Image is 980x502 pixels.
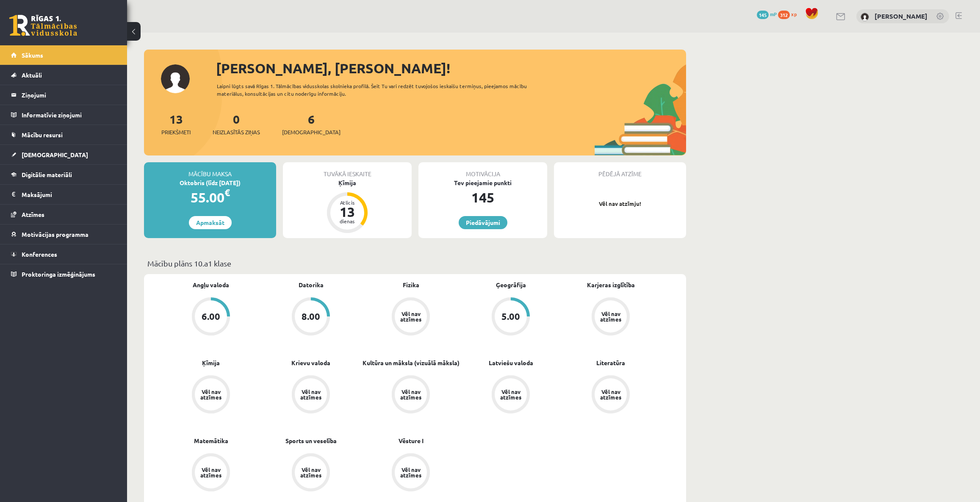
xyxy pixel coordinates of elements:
a: [DEMOGRAPHIC_DATA] [11,145,116,164]
div: Vēl nav atzīmes [399,389,423,400]
span: 145 [757,11,769,19]
div: 8.00 [302,312,320,321]
span: Neizlasītās ziņas [213,128,260,136]
div: Vēl nav atzīmes [199,389,223,400]
legend: Maksājumi [22,185,116,204]
p: Vēl nav atzīmju! [558,200,682,208]
a: Sākums [11,45,116,65]
a: 6[DEMOGRAPHIC_DATA] [282,111,341,136]
span: Atzīmes [22,211,44,218]
div: Vēl nav atzīmes [399,311,423,322]
a: Ķīmija Atlicis 13 dienas [283,178,412,234]
div: Vēl nav atzīmes [299,467,323,478]
div: 145 [418,187,547,208]
a: Vēsture I [399,436,424,445]
a: Krievu valoda [291,358,330,367]
a: Ģeogrāfija [496,280,526,289]
a: Digitālie materiāli [11,165,116,184]
a: Kultūra un māksla (vizuālā māksla) [363,358,460,367]
a: 13Priekšmeti [161,111,191,136]
a: Maksājumi [11,185,116,204]
a: Konferences [11,244,116,264]
div: Vēl nav atzīmes [299,389,323,400]
a: 5.00 [461,297,561,337]
a: 0Neizlasītās ziņas [213,111,260,136]
p: Mācību plāns 10.a1 klase [147,258,683,269]
a: Sports un veselība [285,436,337,445]
a: Karjeras izglītība [587,280,635,289]
legend: Informatīvie ziņojumi [22,105,116,125]
span: € [224,186,230,199]
a: Literatūra [596,358,625,367]
div: Mācību maksa [144,162,276,178]
a: Apmaksāt [189,216,232,229]
span: Motivācijas programma [22,230,89,238]
a: Atzīmes [11,205,116,224]
a: Vēl nav atzīmes [161,453,261,493]
span: mP [770,11,777,17]
a: Vēl nav atzīmes [561,375,661,415]
a: Latviešu valoda [489,358,533,367]
div: Vēl nav atzīmes [499,389,523,400]
a: Angļu valoda [193,280,229,289]
a: Matemātika [194,436,228,445]
a: Aktuāli [11,65,116,85]
legend: Ziņojumi [22,85,116,105]
span: xp [791,11,797,17]
a: 145 mP [757,11,777,17]
a: [PERSON_NAME] [875,12,927,20]
div: Vēl nav atzīmes [399,467,423,478]
div: Laipni lūgts savā Rīgas 1. Tālmācības vidusskolas skolnieka profilā. Šeit Tu vari redzēt tuvojošo... [217,82,542,97]
span: Mācību resursi [22,131,63,139]
a: Mācību resursi [11,125,116,144]
a: Fizika [403,280,419,289]
div: Tuvākā ieskaite [283,162,412,178]
img: Pāvels Grišāns [861,13,869,21]
span: [DEMOGRAPHIC_DATA] [22,151,88,158]
a: Vēl nav atzīmes [261,453,361,493]
div: Vēl nav atzīmes [199,467,223,478]
a: Ziņojumi [11,85,116,105]
a: Vēl nav atzīmes [361,453,461,493]
a: Rīgas 1. Tālmācības vidusskola [9,15,77,36]
span: Konferences [22,250,57,258]
a: Vēl nav atzīmes [561,297,661,337]
span: Digitālie materiāli [22,171,72,178]
a: Vēl nav atzīmes [361,297,461,337]
a: 6.00 [161,297,261,337]
a: Informatīvie ziņojumi [11,105,116,125]
div: dienas [335,219,360,224]
a: Vēl nav atzīmes [261,375,361,415]
a: Datorika [299,280,324,289]
div: Oktobris (līdz [DATE]) [144,178,276,187]
div: [PERSON_NAME], [PERSON_NAME]! [216,58,686,78]
a: 8.00 [261,297,361,337]
span: Sākums [22,51,43,59]
span: Priekšmeti [161,128,191,136]
div: Atlicis [335,200,360,205]
a: 312 xp [778,11,801,17]
div: Ķīmija [283,178,412,187]
div: Tev pieejamie punkti [418,178,547,187]
span: [DEMOGRAPHIC_DATA] [282,128,341,136]
a: Vēl nav atzīmes [461,375,561,415]
div: 13 [335,205,360,219]
div: Vēl nav atzīmes [599,311,623,322]
a: Ķīmija [202,358,220,367]
a: Vēl nav atzīmes [161,375,261,415]
div: Vēl nav atzīmes [599,389,623,400]
a: Motivācijas programma [11,225,116,244]
a: Piedāvājumi [459,216,507,229]
a: Proktoringa izmēģinājums [11,264,116,284]
span: 312 [778,11,790,19]
div: 6.00 [202,312,220,321]
div: Pēdējā atzīme [554,162,686,178]
span: Aktuāli [22,71,42,79]
span: Proktoringa izmēģinājums [22,270,95,278]
div: Motivācija [418,162,547,178]
a: Vēl nav atzīmes [361,375,461,415]
div: 55.00 [144,187,276,208]
div: 5.00 [501,312,520,321]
